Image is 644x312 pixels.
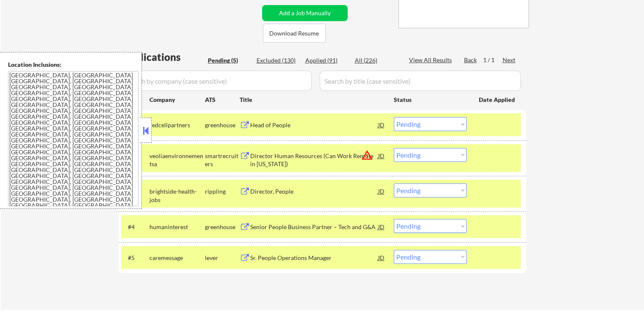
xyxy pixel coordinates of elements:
div: greenhouse [205,223,240,231]
div: Applications [121,52,205,62]
div: brightside-health-jobs [149,187,205,204]
div: lever [205,254,240,262]
input: Search by company (case sensitive) [121,71,312,91]
div: Location Inclusions: [8,60,138,69]
div: greenhouse [205,121,240,129]
div: humaninterest [149,223,205,231]
div: Senior People Business Partner – Tech and G&A [250,223,378,231]
div: 1 / 1 [483,56,503,64]
div: veoliaenvironnementsa [149,152,205,168]
div: Director Human Resources (Can Work Remote in [US_STATE]) [250,152,378,168]
div: All (226) [355,56,397,65]
div: smartrecruiters [205,152,240,168]
button: Add a Job Manually [262,5,348,21]
div: #4 [128,223,143,231]
div: JD [377,183,386,199]
div: JD [377,219,386,234]
div: JD [377,117,386,132]
div: Excluded (130) [257,56,299,65]
div: #5 [128,254,143,262]
div: redcellpartners [149,121,205,129]
div: View All Results [409,56,454,64]
div: Applied (91) [305,56,348,65]
div: Back [464,56,478,64]
div: caremessage [149,254,205,262]
div: Director, People [250,187,378,196]
button: Download Resume [263,24,326,43]
div: Company [149,96,205,104]
div: Next [503,56,516,64]
div: JD [377,148,386,163]
input: Search by title (case sensitive) [320,71,521,91]
div: Date Applied [479,96,516,104]
div: rippling [205,187,240,196]
div: Head of People [250,121,378,129]
div: Status [394,92,467,107]
div: ATS [205,96,240,104]
button: warning_amber [361,149,373,161]
div: Sr. People Operations Manager [250,254,378,262]
div: Pending (5) [208,56,250,65]
div: JD [377,250,386,265]
div: Title [240,96,386,104]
